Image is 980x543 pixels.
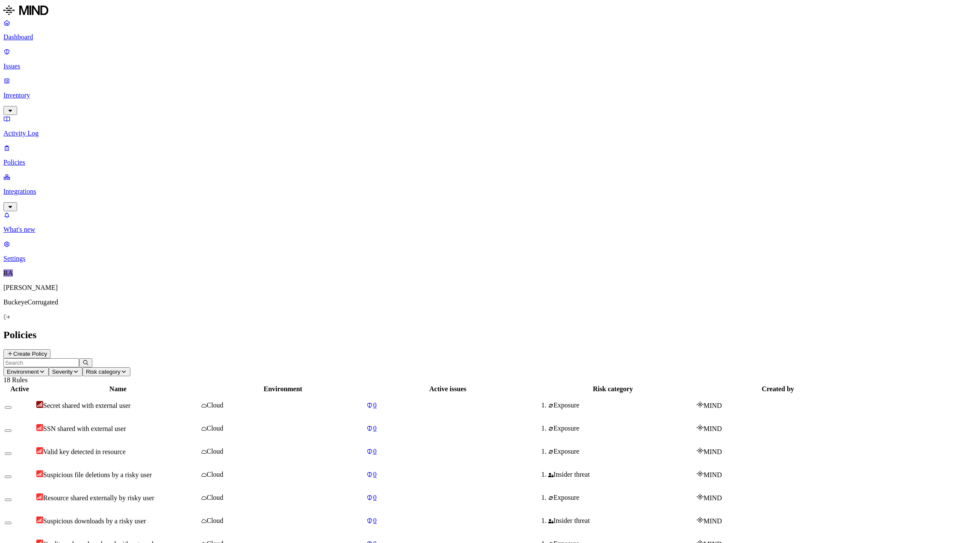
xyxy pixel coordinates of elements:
span: Cloud [207,448,223,455]
p: Integrations [3,188,977,195]
img: mind-logo-icon.svg [697,470,704,477]
p: Settings [3,255,977,263]
img: severity-high.svg [36,516,43,523]
a: Dashboard [3,19,977,41]
div: Active issues [366,385,529,393]
div: Exposure [548,401,695,409]
span: Suspicious file deletions by a risky user [43,471,152,478]
div: Created by [697,385,859,393]
span: MIND [704,402,722,409]
div: Exposure [548,494,695,502]
span: Secret shared with external user [43,402,130,409]
div: Insider threat [548,517,695,525]
a: Policies [3,144,977,166]
img: severity-critical.svg [36,401,43,408]
input: Search [3,358,79,367]
span: 0 [373,425,377,432]
a: MIND [3,3,977,19]
p: Activity Log [3,130,977,137]
img: severity-high.svg [36,447,43,454]
a: What's new [3,211,977,233]
h2: Policies [3,329,977,341]
img: mind-logo-icon.svg [697,516,704,523]
div: Exposure [548,448,695,455]
img: MIND [3,3,48,17]
span: Environment [7,369,39,375]
a: Activity Log [3,115,977,137]
span: 18 Rules [3,376,27,384]
span: 0 [373,471,377,478]
img: mind-logo-icon.svg [697,493,704,500]
span: Cloud [207,425,223,432]
span: 0 [373,401,377,409]
p: Inventory [3,91,977,99]
a: 0 [366,425,529,432]
span: MIND [704,425,722,432]
p: Policies [3,159,977,166]
div: Active [5,385,35,393]
p: Issues [3,62,977,70]
img: severity-high.svg [36,493,43,500]
a: 0 [366,401,529,409]
img: severity-high.svg [36,424,43,431]
span: Cloud [207,401,223,409]
span: 0 [373,517,377,524]
span: Resource shared externally by risky user [43,494,154,502]
div: Risk category [531,385,695,393]
div: Environment [201,385,365,393]
p: What's new [3,226,977,233]
span: Severity [52,369,73,375]
span: Valid key detected in resource [43,448,126,455]
span: MIND [704,517,722,525]
img: severity-high.svg [36,470,43,477]
button: Create Policy [3,349,50,358]
span: 0 [373,448,377,455]
span: Cloud [207,494,223,501]
span: Risk category [86,369,121,375]
img: mind-logo-icon.svg [697,447,704,454]
a: 0 [366,494,529,502]
p: Dashboard [3,33,977,41]
span: RA [3,269,13,277]
a: 0 [366,517,529,525]
a: 0 [366,471,529,478]
span: SSN shared with external user [43,425,126,432]
img: mind-logo-icon.svg [697,401,704,408]
span: Suspicious downloads by a risky user [43,517,146,525]
span: MIND [704,494,722,502]
a: Integrations [3,173,977,210]
a: Inventory [3,77,977,114]
span: MIND [704,448,722,455]
span: MIND [704,471,722,478]
div: Insider threat [548,471,695,478]
span: Cloud [207,471,223,478]
a: 0 [366,448,529,455]
div: Name [36,385,200,393]
img: mind-logo-icon.svg [697,424,704,431]
span: Cloud [207,517,223,524]
a: Issues [3,48,977,70]
a: Settings [3,240,977,263]
div: Exposure [548,425,695,432]
span: 0 [373,494,377,501]
p: BuckeyeCorrugated [3,298,977,306]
